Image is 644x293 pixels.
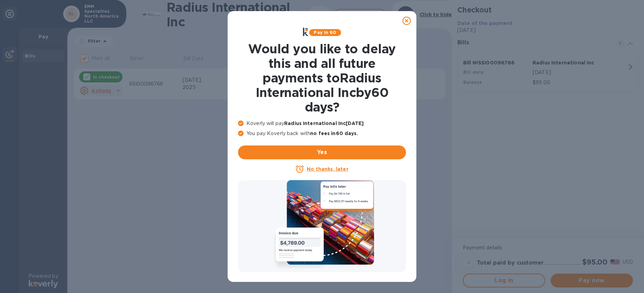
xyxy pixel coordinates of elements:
[244,148,400,157] span: Yes
[238,42,406,114] h1: Would you like to delay this and all future payments to Radius International Inc by 60 days ?
[310,131,358,136] b: no fees in 60 days .
[314,30,336,35] b: Pay in 60
[238,145,406,159] button: Yes
[284,121,364,126] b: Radius International Inc [DATE]
[238,130,406,137] p: You pay Koverly back with
[238,120,406,127] p: Koverly will pay
[307,166,348,172] u: No thanks, later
